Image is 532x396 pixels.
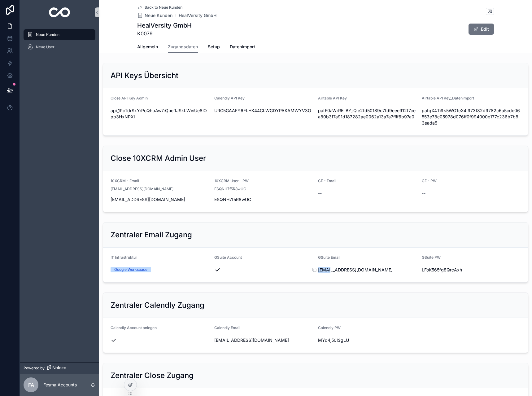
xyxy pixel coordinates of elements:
span: Airtable API Key [318,96,347,100]
span: Neue Kunden [145,12,172,19]
span: Neue Kunden [36,32,59,37]
h2: API Keys Übersicht [111,71,178,81]
a: Allgemein [137,41,158,54]
div: scrollable content [20,25,99,61]
a: HealVersity GmbH [179,12,216,19]
span: Calendly Account anlegen [111,325,157,330]
h1: HealVersity GmbH [137,21,192,30]
span: patF0aWrRElIBYjlQ.e2fd50189c7fd9eee912f7cea80b3f7a91d187282ae0062a13a7a7ffff6b97a0 [318,108,417,120]
span: Back to Neue Kunden [145,5,182,10]
span: GSuite PW [422,255,441,260]
span: [EMAIL_ADDRESS][DOMAIN_NAME] [111,187,173,191]
span: IT Infrastruktur [111,255,137,260]
span: [EMAIL_ADDRESS][DOMAIN_NAME] [214,337,313,343]
span: Setup [208,44,220,50]
a: Neue Kunden [24,29,95,40]
span: Neue User [36,45,55,50]
span: Datenimport [230,44,255,50]
span: -- [422,190,425,196]
span: CE - Email [318,178,336,183]
span: Calendly Email [214,325,240,330]
span: GSuite Email [318,255,340,260]
span: ESQNH7f5R8wUC [214,196,313,203]
span: LFoK565fg8QrcAxh [422,267,521,273]
span: 10XCRM User - PW [214,178,249,183]
span: Airtable API Key_Datenimport [422,96,474,100]
a: Setup [208,41,220,54]
span: -- [318,190,322,196]
span: GSuite Account [214,255,242,260]
span: URC5GAAFY6FLHK44CLWGDYPAKAMWYV3O [214,108,313,114]
span: Calendly API Key [214,96,245,100]
h2: Zentraler Email Zugang [111,230,192,240]
h2: Zentraler Calendly Zugang [111,300,204,310]
h2: Close 10XCRM Admin User [111,153,206,163]
a: Neue Kunden [137,12,172,19]
span: Powered by [24,366,45,371]
span: MYd4j50!$gLU [318,337,417,343]
span: 10XCRM - Email [111,178,139,183]
span: api_1PcTdrSxYrPoQhpAw7rQue.1JSkLWviUe8lOpp3HxNPXi [111,108,209,120]
span: Allgemein [137,44,158,50]
span: ESQNH7f5R8wUC [214,187,246,191]
span: CE - PW [422,178,437,183]
span: patqX4Ti9x5WO1eX4.973f82d9782c6a5cde06553e78c05978d076ff0f994000e177c236b7b83eada5 [422,108,521,126]
h2: Zentraler Close Zugang [111,371,194,381]
span: Zugangsdaten [168,44,198,50]
span: Calendly PW [318,325,341,330]
a: Datenimport [230,41,255,54]
a: Zugangsdaten [168,41,198,53]
a: Back to Neue Kunden [137,5,182,10]
span: Close API Key Admin [111,96,148,100]
p: Fesma Accounts [43,382,77,388]
div: Google Workspace [114,267,147,272]
a: Powered by [20,362,99,374]
span: FA [28,381,34,389]
button: Edit [469,24,494,35]
span: [EMAIL_ADDRESS][DOMAIN_NAME] [318,267,417,273]
span: [EMAIL_ADDRESS][DOMAIN_NAME] [111,196,209,203]
a: Neue User [24,42,95,53]
span: K0079 [137,30,192,37]
img: App logo [49,7,70,17]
